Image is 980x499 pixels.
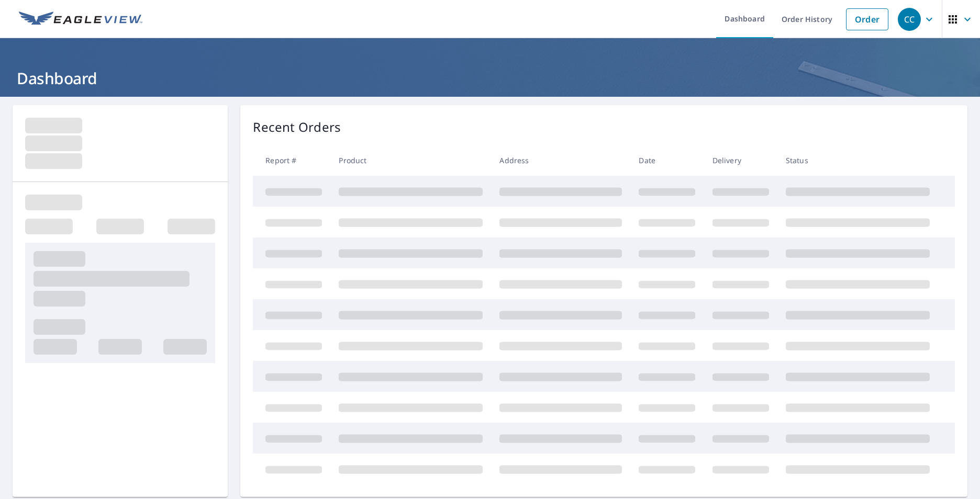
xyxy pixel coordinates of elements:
p: Recent Orders [253,118,341,137]
a: Order [846,8,888,30]
th: Date [630,145,704,176]
th: Report # [253,145,330,176]
th: Status [777,145,938,176]
th: Address [491,145,630,176]
th: Product [330,145,491,176]
div: CC [898,8,921,31]
h1: Dashboard [13,67,967,89]
img: EV Logo [19,12,142,27]
th: Delivery [704,145,777,176]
